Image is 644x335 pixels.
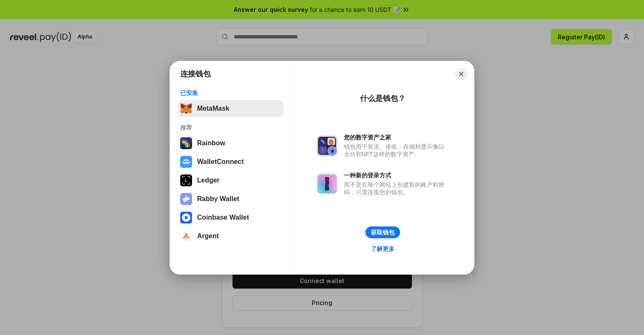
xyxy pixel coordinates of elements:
button: Argent [178,228,284,245]
img: svg+xml,%3Csvg%20width%3D%22120%22%20height%3D%22120%22%20viewBox%3D%220%200%20120%20120%22%20fil... [180,137,192,149]
button: Close [455,68,467,80]
button: Coinbase Wallet [178,209,284,226]
button: Rainbow [178,135,284,152]
img: svg+xml,%3Csvg%20width%3D%2228%22%20height%3D%2228%22%20viewBox%3D%220%200%2028%2028%22%20fill%3D... [180,156,192,168]
div: WalletConnect [197,158,244,166]
div: Argent [197,232,219,240]
img: svg+xml,%3Csvg%20xmlns%3D%22http%3A%2F%2Fwww.w3.org%2F2000%2Fsvg%22%20fill%3D%22none%22%20viewBox... [317,136,337,156]
div: 已安装 [180,89,281,97]
img: svg+xml,%3Csvg%20width%3D%2228%22%20height%3D%2228%22%20viewBox%3D%220%200%2028%2028%22%20fill%3D... [180,212,192,223]
button: WalletConnect [178,153,284,170]
button: Ledger [178,172,284,189]
h1: 连接钱包 [180,69,211,79]
button: 获取钱包 [365,226,400,238]
img: svg+xml,%3Csvg%20fill%3D%22none%22%20height%3D%2233%22%20viewBox%3D%220%200%2035%2033%22%20width%... [180,103,192,114]
div: 钱包用于发送、接收、存储和显示像以太坊和NFT这样的数字资产。 [344,143,449,158]
div: 而不是在每个网站上创建新的账户和密码，只需连接您的钱包。 [344,181,449,196]
div: 获取钱包 [371,229,395,236]
img: svg+xml,%3Csvg%20xmlns%3D%22http%3A%2F%2Fwww.w3.org%2F2000%2Fsvg%22%20fill%3D%22none%22%20viewBox... [180,193,192,205]
img: svg+xml,%3Csvg%20xmlns%3D%22http%3A%2F%2Fwww.w3.org%2F2000%2Fsvg%22%20width%3D%2228%22%20height%3... [180,174,192,186]
div: 您的数字资产之家 [344,133,449,141]
img: svg+xml,%3Csvg%20xmlns%3D%22http%3A%2F%2Fwww.w3.org%2F2000%2Fsvg%22%20fill%3D%22none%22%20viewBox... [317,174,337,194]
div: Coinbase Wallet [197,214,249,221]
div: 推荐 [180,124,281,131]
button: Rabby Wallet [178,191,284,207]
div: 什么是钱包？ [360,93,406,103]
div: Rainbow [197,139,225,147]
img: svg+xml,%3Csvg%20width%3D%2228%22%20height%3D%2228%22%20viewBox%3D%220%200%2028%2028%22%20fill%3D... [180,230,192,242]
div: 一种新的登录方式 [344,172,449,179]
div: Ledger [197,177,219,184]
div: MetaMask [197,105,229,112]
button: MetaMask [178,100,284,117]
div: 了解更多 [371,245,395,253]
a: 了解更多 [366,243,400,254]
div: Rabby Wallet [197,195,239,203]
